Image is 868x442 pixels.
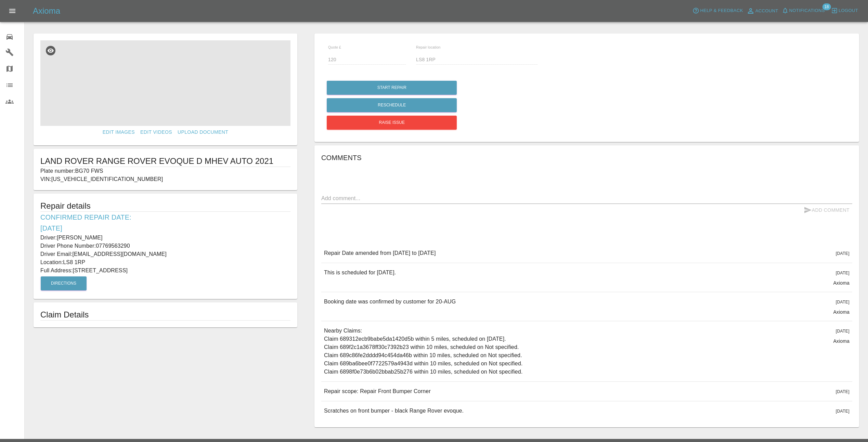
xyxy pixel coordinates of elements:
[327,116,457,130] button: Raise issue
[324,407,464,415] p: Scratches on front bumper - black Range Rover evoque.
[324,249,436,257] p: Repair Date amended from [DATE] to [DATE]
[839,7,858,15] span: Logout
[40,167,290,175] p: Plate number: BG70 FWS
[822,3,831,10] span: 18
[836,251,850,256] span: [DATE]
[40,40,290,126] img: e8e44179-6b82-427a-ac97-ff521c6daf40
[40,212,290,234] h6: Confirmed Repair Date: [DATE]
[33,5,60,16] h5: Axioma
[833,338,850,344] p: Axioma
[40,234,290,242] p: Driver: [PERSON_NAME]
[324,327,523,376] p: Nearby Claims: Claim 689312ecb9babe5da1420d5b within 5 miles, scheduled on [DATE]. Claim 689f2c1a...
[175,126,231,139] a: Upload Document
[836,300,850,304] span: [DATE]
[40,200,290,211] h5: Repair details
[324,387,431,395] p: Repair scope: Repair Front Bumper Corner
[321,152,852,163] h6: Comments
[100,126,138,139] a: Edit Images
[327,81,457,95] button: Start Repair
[789,7,825,15] span: Notifications
[836,271,850,275] span: [DATE]
[40,156,290,167] h1: LAND ROVER RANGE ROVER EVOQUE D MHEV AUTO 2021
[833,309,850,315] p: Axioma
[138,126,175,139] a: Edit Videos
[40,175,290,183] p: VIN: [US_VEHICLE_IDENTIFICATION_NUMBER]
[416,45,441,49] span: Repair location
[755,7,778,15] span: Account
[836,389,850,394] span: [DATE]
[40,242,290,250] p: Driver Phone Number: 07769563290
[324,298,456,306] p: Booking date was confirmed by customer for 20-AUG
[691,5,744,16] button: Help & Feedback
[40,250,290,258] p: Driver Email: [EMAIL_ADDRESS][DOMAIN_NAME]
[836,329,850,334] span: [DATE]
[836,409,850,414] span: [DATE]
[328,45,341,49] span: Quote £
[40,266,290,275] p: Full Address: [STREET_ADDRESS]
[829,5,860,16] button: Logout
[780,5,827,16] button: Notifications
[700,7,743,15] span: Help & Feedback
[324,269,396,277] p: This is scheduled for [DATE].
[41,276,87,290] button: Directions
[40,309,290,320] h1: Claim Details
[40,258,290,266] p: Location: LS8 1RP
[745,5,780,16] a: Account
[4,3,21,19] button: Open drawer
[833,279,850,286] p: Axioma
[327,98,457,112] button: Reschedule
